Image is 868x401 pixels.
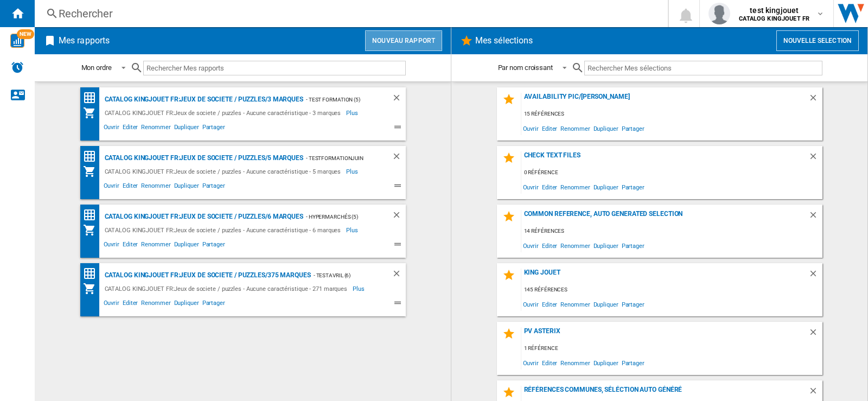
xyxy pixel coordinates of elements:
div: - testformationJuin (6) [303,151,370,165]
div: - testavril (6) [311,269,370,282]
div: CATALOG KINGJOUET FR:Jeux de societe / puzzles - Aucune caractéristique - 3 marques [102,106,347,119]
span: Plus [346,165,360,178]
div: CATALOG KINGJOUET FR:Jeux de societe / puzzles - Aucune caractéristique - 5 marques [102,165,347,178]
div: Mon assortiment [83,106,102,119]
div: CATALOG KINGJOUET FR:Jeux de societe / puzzles - Aucune caractéristique - 271 marques [102,282,353,295]
img: wise-card.svg [10,34,24,48]
div: Matrice des prix [83,91,102,105]
span: Editer [121,239,139,252]
span: Dupliquer [173,122,201,135]
span: Editer [121,181,139,194]
span: Dupliquer [173,239,201,252]
span: Partager [201,181,227,194]
div: Supprimer [808,151,822,166]
span: Editer [121,298,139,311]
button: Nouvelle selection [776,30,859,51]
div: - test formation (5) [303,93,370,106]
div: 0 référence [521,166,822,180]
div: Mon assortiment [83,282,102,295]
h2: Mes sélections [473,30,535,51]
div: 145 références [521,283,822,297]
span: Renommer [139,122,172,135]
div: Supprimer [392,93,406,106]
div: Références communes, séléction auto généré [521,386,808,400]
span: Plus [346,106,360,119]
span: Dupliquer [592,355,620,370]
span: Ouvrir [521,180,540,194]
span: Editer [540,238,559,253]
div: CATALOG KINGJOUET FR:Jeux de societe / puzzles/375 marques [102,269,311,282]
span: Renommer [139,298,172,311]
span: Renommer [559,238,591,253]
span: Dupliquer [173,181,201,194]
span: Ouvrir [521,238,540,253]
div: Supprimer [808,269,822,283]
span: Editer [540,355,559,370]
span: Ouvrir [102,122,121,135]
div: 1 référence [521,342,822,355]
div: 14 références [521,225,822,238]
span: Plus [346,224,360,237]
span: Partager [201,298,227,311]
span: Dupliquer [592,180,620,194]
div: - Hypermarchés (5) [303,210,370,224]
span: Ouvrir [521,355,540,370]
span: Partager [620,297,646,311]
div: CATALOG KINGJOUET FR:Jeux de societe / puzzles/6 marques [102,210,303,224]
div: Matrice des prix [83,150,102,163]
div: Supprimer [808,93,822,107]
div: Supprimer [392,269,406,282]
span: Ouvrir [521,121,540,136]
span: Renommer [139,239,172,252]
span: NEW [17,29,34,39]
span: Ouvrir [102,181,121,194]
img: alerts-logo.svg [11,61,24,74]
div: CATALOG KINGJOUET FR:Jeux de societe / puzzles/5 marques [102,151,303,165]
span: Dupliquer [592,121,620,136]
span: Plus [353,282,366,295]
div: Mon assortiment [83,165,102,178]
span: Renommer [559,121,591,136]
div: Rechercher [59,6,640,21]
span: Ouvrir [102,298,121,311]
div: 15 références [521,107,822,121]
div: availability pic/[PERSON_NAME] [521,93,808,107]
div: Par nom croissant [498,63,553,72]
span: Ouvrir [102,239,121,252]
span: Editer [540,180,559,194]
div: king jouet [521,269,808,283]
b: CATALOG KINGJOUET FR [739,15,809,22]
span: Renommer [559,297,591,311]
input: Rechercher Mes rapports [143,61,406,75]
div: pv asterix [521,327,808,342]
div: Supprimer [392,210,406,224]
span: Editer [540,297,559,311]
div: Matrice des prix [83,208,102,222]
div: Supprimer [808,327,822,342]
img: profile.jpg [709,3,730,24]
span: Dupliquer [173,298,201,311]
span: Renommer [559,180,591,194]
div: Check text files [521,151,808,166]
div: Mon assortiment [83,224,102,237]
span: Partager [201,122,227,135]
span: Partager [201,239,227,252]
span: Dupliquer [592,297,620,311]
span: Partager [620,355,646,370]
span: Renommer [139,181,172,194]
span: test kingjouet [739,5,809,16]
button: Nouveau rapport [365,30,442,51]
div: Common reference, auto generated selection [521,210,808,225]
span: Editer [121,122,139,135]
div: Matrice des prix [83,267,102,281]
span: Editer [540,121,559,136]
div: CATALOG KINGJOUET FR:Jeux de societe / puzzles - Aucune caractéristique - 6 marques [102,224,347,237]
h2: Mes rapports [56,30,112,51]
input: Rechercher Mes sélections [584,61,822,75]
span: Partager [620,238,646,253]
span: Partager [620,180,646,194]
div: Supprimer [808,210,822,225]
div: CATALOG KINGJOUET FR:Jeux de societe / puzzles/3 marques [102,93,303,106]
span: Renommer [559,355,591,370]
div: Supprimer [392,151,406,165]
